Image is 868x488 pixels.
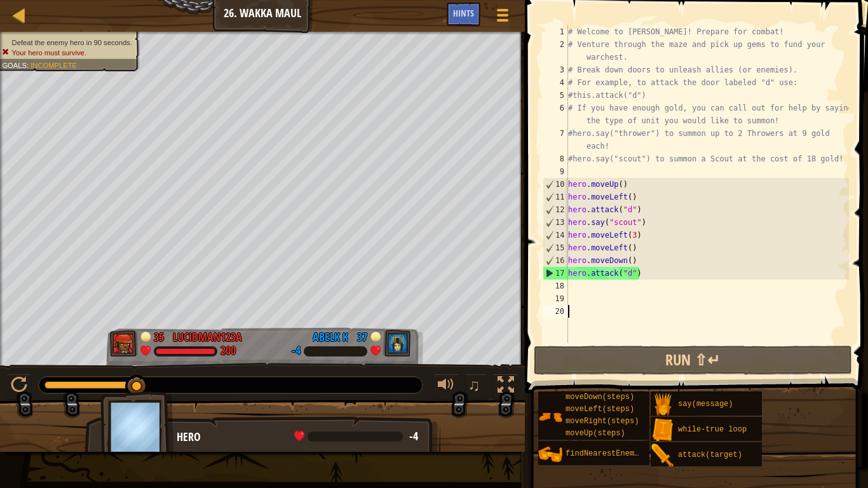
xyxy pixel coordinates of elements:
[100,391,174,462] img: thang_avatar_frame.png
[465,374,487,400] button: ♫
[2,48,132,58] li: Your hero must survive.
[651,393,675,417] img: portrait.png
[543,38,568,64] div: 2
[543,292,568,305] div: 19
[543,267,568,280] div: 17
[543,152,568,165] div: 8
[543,229,568,241] div: 14
[543,203,568,216] div: 12
[355,329,367,341] div: 37
[453,7,474,19] span: Hints
[543,89,568,102] div: 5
[543,102,568,127] div: 6
[313,329,348,346] div: abelk k
[31,61,77,69] span: Incomplete
[487,3,519,32] button: Show game menu
[651,418,675,442] img: portrait.png
[110,330,138,357] img: thang_avatar_frame.png
[538,442,562,466] img: portrait.png
[177,429,428,445] div: Hero
[409,428,418,444] span: -4
[468,376,480,395] span: ♫
[12,38,132,46] span: Defeat the enemy hero in 90 seconds.
[220,346,236,357] div: 200
[433,374,459,400] button: Adjust volume
[154,329,166,341] div: 35
[383,330,411,357] img: thang_avatar_frame.png
[292,346,301,357] div: -4
[566,449,648,458] span: findNearestEnemy()
[173,329,242,346] div: lucidman123a
[543,216,568,229] div: 13
[543,76,568,89] div: 4
[27,61,31,69] span: :
[2,61,27,69] span: Goals
[543,25,568,38] div: 1
[566,393,634,402] span: moveDown(steps)
[493,374,519,400] button: Toggle fullscreen
[543,280,568,292] div: 18
[678,425,747,434] span: while-true loop
[534,346,852,375] button: Run ⇧↵
[566,405,634,414] span: moveLeft(steps)
[2,37,132,48] li: Defeat the enemy hero in 90 seconds.
[543,254,568,267] div: 16
[543,178,568,191] div: 10
[543,64,568,76] div: 3
[678,400,733,409] span: say(message)
[566,417,639,426] span: moveRight(steps)
[12,48,86,57] span: Your hero must survive.
[543,165,568,178] div: 9
[543,305,568,318] div: 20
[566,429,625,438] span: moveUp(steps)
[543,241,568,254] div: 15
[543,191,568,203] div: 11
[543,127,568,152] div: 7
[651,444,675,468] img: portrait.png
[294,431,418,442] div: health: -4 / 200
[6,374,32,400] button: Ctrl + P: Play
[538,405,562,429] img: portrait.png
[678,451,742,459] span: attack(target)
